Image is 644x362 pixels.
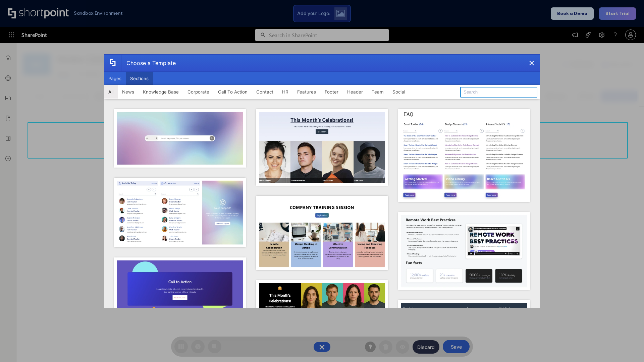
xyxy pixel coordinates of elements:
[367,85,388,99] button: Team
[126,72,153,85] button: Sections
[343,85,367,99] button: Header
[104,54,540,308] div: template selector
[460,87,537,98] input: Search
[121,55,176,71] div: Choose a Template
[388,85,410,99] button: Social
[278,85,293,99] button: HR
[104,72,126,85] button: Pages
[252,85,278,99] button: Contact
[183,85,214,99] button: Corporate
[293,85,320,99] button: Features
[320,85,343,99] button: Footer
[104,85,118,99] button: All
[214,85,252,99] button: Call To Action
[139,85,183,99] button: Knowledge Base
[523,284,644,362] iframe: Chat Widget
[118,85,139,99] button: News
